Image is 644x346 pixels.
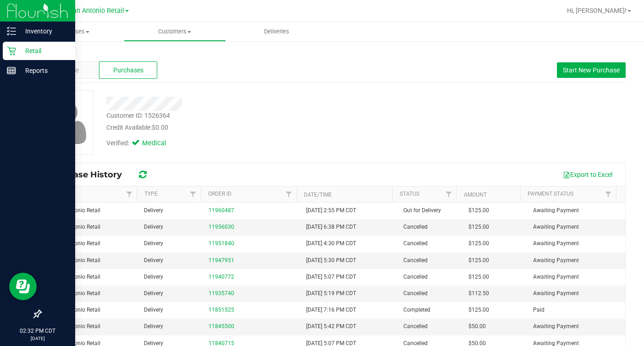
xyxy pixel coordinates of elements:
[185,187,200,202] a: Filter
[533,306,545,314] span: Paid
[106,123,392,132] div: Credit Available:
[468,256,489,265] span: $125.00
[468,322,486,331] span: $50.00
[306,239,356,248] span: [DATE] 4:30 PM CDT
[403,223,428,231] span: Cancelled
[533,273,579,281] span: Awaiting Payment
[281,187,297,202] a: Filter
[563,66,620,74] span: Start New Purchase
[533,206,579,215] span: Awaiting Payment
[226,22,328,41] a: Deliveries
[464,192,487,198] a: Amount
[306,306,356,314] span: [DATE] 7:16 PM CDT
[252,27,302,36] span: Deliveries
[468,206,489,215] span: $125.00
[601,187,616,202] a: Filter
[403,322,428,331] span: Cancelled
[209,224,234,230] a: 11956030
[142,138,179,148] span: Medical
[16,26,71,37] p: Inventory
[9,273,37,300] iframe: Resource center
[144,306,163,314] span: Delivery
[7,27,16,36] inline-svg: Inventory
[59,7,124,15] span: TX San Antonio Retail
[400,191,419,197] a: Status
[468,273,489,281] span: $125.00
[533,322,579,331] span: Awaiting Payment
[209,207,234,214] a: 11960487
[144,239,163,248] span: Delivery
[106,138,179,148] div: Verified:
[209,307,234,313] a: 11851525
[16,45,71,56] p: Retail
[144,256,163,265] span: Delivery
[121,187,137,202] a: Filter
[557,62,626,78] button: Start New Purchase
[403,273,428,281] span: Cancelled
[113,66,143,75] span: Purchases
[403,306,430,314] span: Completed
[144,273,163,281] span: Delivery
[557,167,618,182] button: Export to Excel
[144,191,158,197] a: Type
[16,65,71,76] p: Reports
[208,191,231,197] a: Order ID
[533,239,579,248] span: Awaiting Payment
[468,306,489,314] span: $125.00
[209,323,234,330] a: 11845500
[468,239,489,248] span: $125.00
[48,170,131,180] span: Purchase History
[144,206,163,215] span: Delivery
[124,27,225,36] span: Customers
[152,124,168,131] span: $0.00
[106,111,170,121] div: Customer ID: 1526364
[304,192,332,198] a: Date/Time
[144,322,163,331] span: Delivery
[306,273,356,281] span: [DATE] 5:07 PM CDT
[533,289,579,298] span: Awaiting Payment
[209,257,234,264] a: 11947951
[209,274,234,280] a: 11940772
[533,223,579,231] span: Awaiting Payment
[403,239,428,248] span: Cancelled
[403,289,428,298] span: Cancelled
[533,256,579,265] span: Awaiting Payment
[306,289,356,298] span: [DATE] 5:19 PM CDT
[306,322,356,331] span: [DATE] 5:42 PM CDT
[306,223,356,231] span: [DATE] 6:38 PM CDT
[4,327,71,335] p: 02:32 PM CDT
[209,240,234,247] a: 11951840
[7,66,16,75] inline-svg: Reports
[468,289,489,298] span: $112.50
[567,7,627,14] span: Hi, [PERSON_NAME]!
[528,191,573,197] a: Payment Status
[468,223,489,231] span: $125.00
[209,290,234,297] a: 11935740
[4,335,71,342] p: [DATE]
[7,46,16,55] inline-svg: Retail
[403,206,441,215] span: Out for Delivery
[306,256,356,265] span: [DATE] 5:30 PM CDT
[124,22,226,41] a: Customers
[144,289,163,298] span: Delivery
[306,206,356,215] span: [DATE] 2:55 PM CDT
[144,223,163,231] span: Delivery
[403,256,428,265] span: Cancelled
[441,187,456,202] a: Filter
